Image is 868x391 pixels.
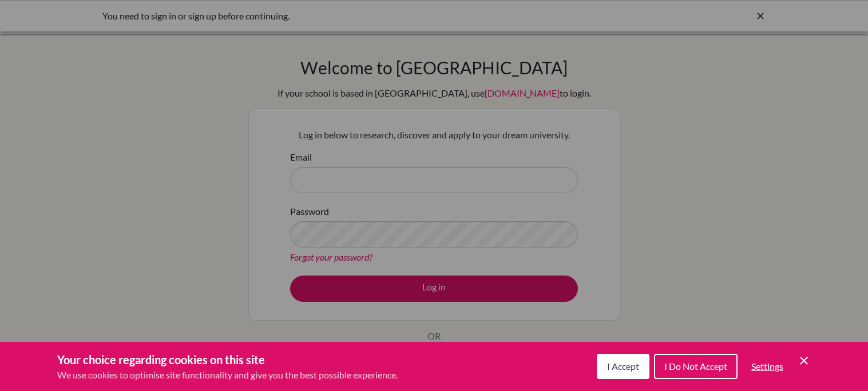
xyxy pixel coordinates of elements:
[57,351,398,368] h3: Your choice regarding cookies on this site
[607,361,639,372] span: I Accept
[797,354,811,368] button: Save and close
[664,361,727,372] span: I Do Not Accept
[597,354,649,379] button: I Accept
[654,354,738,379] button: I Do Not Accept
[742,355,792,378] button: Settings
[57,368,398,382] p: We use cookies to optimise site functionality and give you the best possible experience.
[751,361,783,372] span: Settings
